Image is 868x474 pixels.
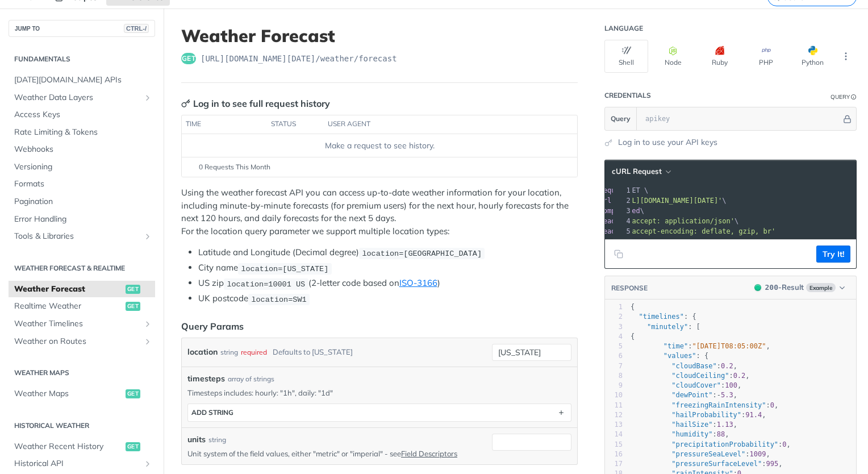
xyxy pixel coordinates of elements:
span: [DATE][DOMAIN_NAME] APIs [14,74,152,86]
button: Show subpages for Weather Data Layers [143,93,152,102]
a: Versioning [9,159,155,176]
span: Versioning [14,161,152,173]
span: : , [631,411,766,419]
a: Tools & LibrariesShow subpages for Tools & Libraries [9,228,155,245]
div: 6 [605,351,623,361]
div: array of strings [228,374,274,384]
span: 100 [725,381,737,389]
a: Webhooks [9,141,155,158]
span: Query [611,114,631,124]
span: : , [631,362,737,370]
span: "minutely" [647,323,688,331]
span: Weather Data Layers [14,92,140,103]
div: 15 [605,440,623,450]
button: Show subpages for Weather Timelines [143,319,152,329]
span: "pressureSeaLevel" [671,450,745,458]
div: 3 [605,322,623,332]
span: "hailProbability" [671,411,741,419]
div: 16 [605,450,623,459]
div: 3 [613,206,632,216]
a: Error Handling [9,211,155,228]
a: Weather on RoutesShow subpages for Weather on Routes [9,333,155,350]
div: string [220,344,238,360]
div: 7 [605,361,623,371]
span: { [631,303,635,311]
li: City name [198,261,578,275]
span: --request [591,186,628,194]
button: ADD string [188,404,571,421]
span: "values" [663,352,696,360]
div: 5 [605,342,623,351]
button: Ruby [698,40,741,73]
span: CTRL-/ [124,24,149,33]
span: Weather Recent History [14,441,123,452]
span: --header [591,217,624,225]
span: Weather Maps [14,388,123,400]
span: location=[US_STATE] [241,264,328,273]
button: Try It! [816,246,850,263]
span: "time" [663,342,688,350]
span: 5.3 [721,391,733,399]
span: \ [570,207,644,215]
span: 200 [765,283,778,292]
span: \ [570,197,727,205]
a: Realtime Weatherget [9,298,155,315]
th: time [182,115,267,134]
span: "cloudCeiling" [671,372,729,380]
input: apikey [640,107,841,130]
span: "humidity" [671,430,712,438]
div: - Result [765,282,804,293]
div: Query Params [181,319,244,333]
span: "[DATE]T08:05:00Z" [692,342,766,350]
div: 1 [613,185,632,196]
div: Language [604,24,643,33]
span: 0.2 [733,372,746,380]
a: [DATE][DOMAIN_NAME] APIs [9,72,155,89]
span: Formats [14,178,152,190]
span: Weather Timelines [14,318,140,330]
span: timesteps [187,373,225,385]
span: get [126,302,140,311]
p: Unit system of the field values, either "metric" or "imperial" - see [187,448,487,459]
span: location=[GEOGRAPHIC_DATA] [362,249,482,257]
a: Weather TimelinesShow subpages for Weather Timelines [9,315,155,332]
div: Make a request to see history. [186,140,573,152]
div: Log in to see full request history [181,97,330,110]
a: Weather Data LayersShow subpages for Weather Data Layers [9,89,155,106]
a: Pagination [9,193,155,210]
span: Weather on Routes [14,336,140,347]
li: Latitude and Longitude (Decimal degree) [198,246,578,259]
button: Python [791,40,834,73]
span: get [126,285,140,294]
div: required [241,344,267,360]
span: \ [570,217,738,225]
h2: Weather Maps [9,368,155,378]
a: Access Keys [9,106,155,123]
div: 11 [605,401,623,410]
div: ADD string [191,408,233,417]
span: : , [631,391,737,399]
span: Webhooks [14,144,152,155]
span: GET \ [570,186,648,194]
span: "pressureSurfaceLevel" [671,460,762,468]
div: 2 [613,196,632,206]
span: 88 [717,430,725,438]
button: Hide [841,113,853,124]
span: https://api.tomorrow.io/v4/weather/forecast [201,53,397,64]
div: 2 [605,312,623,322]
div: 10 [605,390,623,400]
span: "cloudCover" [671,381,721,389]
button: Node [651,40,695,73]
span: : , [631,421,737,429]
span: : , [631,460,782,468]
svg: More ellipsis [841,51,851,61]
span: 'accept: application/json' [628,217,735,225]
div: 17 [605,459,623,469]
span: "hailSize" [671,421,712,429]
button: Copy to clipboard [611,246,627,263]
div: 8 [605,371,623,381]
span: { [631,332,635,340]
label: units [187,434,206,446]
span: Weather Forecast [14,284,123,295]
span: 1009 [750,450,766,458]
